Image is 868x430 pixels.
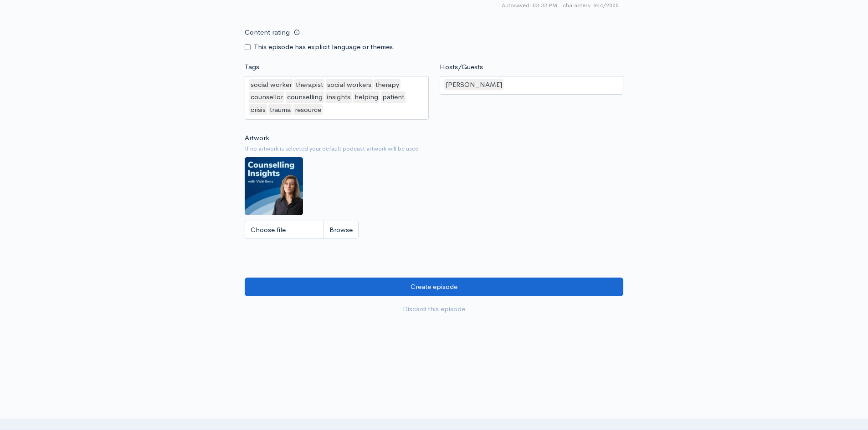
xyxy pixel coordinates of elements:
div: social worker [249,79,293,91]
label: Content rating [245,23,290,42]
div: counselling [286,91,324,103]
label: Hosts/Guests [440,62,483,72]
div: patient [381,91,406,103]
div: helping [353,91,380,103]
div: crisis [249,104,267,116]
small: If no artwork is selected your default podcast artwork will be used [245,144,623,153]
a: Discard this episode [245,300,623,319]
label: Tags [245,62,259,72]
div: [PERSON_NAME] [444,79,503,91]
span: 944/2000 [563,1,619,10]
label: This episode has explicit language or themes. [254,42,395,52]
div: insights [325,91,352,103]
input: Create episode [245,278,623,296]
span: Autosaved: 03:33 PM [502,1,557,10]
div: therapist [294,79,324,91]
div: counsellor [249,91,284,103]
div: resource [293,104,323,116]
div: therapy [374,79,401,91]
label: Artwork [245,133,269,143]
div: trauma [268,104,292,116]
div: social workers [326,79,373,91]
